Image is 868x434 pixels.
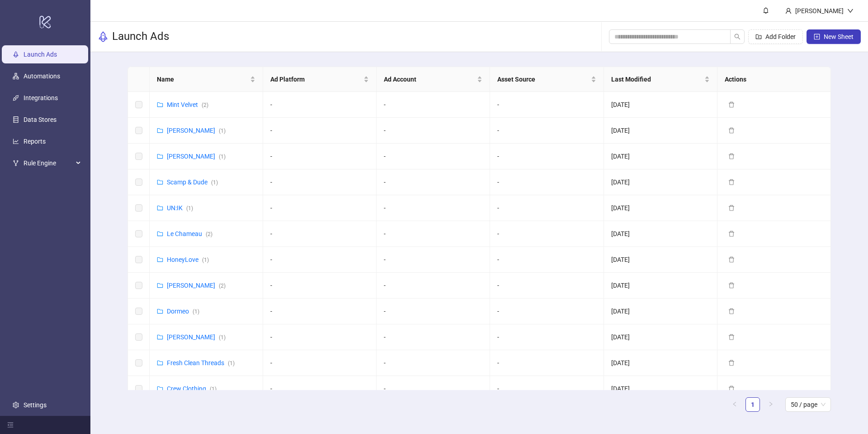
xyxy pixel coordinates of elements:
[167,256,209,263] a: HoneyLove(1)
[604,350,717,376] td: [DATE]
[228,360,235,366] span: ( 1 )
[219,283,226,289] span: ( 2 )
[24,138,46,145] a: Reports
[193,309,199,315] span: ( 1 )
[263,350,377,376] td: -
[167,178,218,186] a: Scamp & Dude(1)
[377,350,490,376] td: -
[728,256,735,263] span: delete
[210,386,217,392] span: ( 1 )
[490,273,604,299] td: -
[263,169,377,195] td: -
[167,308,199,315] a: Dormeo(1)
[765,33,796,40] span: Add Folder
[490,324,604,350] td: -
[490,92,604,118] td: -
[263,144,377,169] td: -
[211,179,218,186] span: ( 1 )
[167,153,226,160] a: [PERSON_NAME](1)
[157,101,163,108] span: folder
[764,397,778,412] button: right
[263,273,377,299] td: -
[206,231,212,237] span: ( 2 )
[24,72,60,80] a: Automations
[728,386,735,392] span: delete
[263,247,377,273] td: -
[263,195,377,221] td: -
[24,94,58,101] a: Integrations
[497,74,589,84] span: Asset Source
[768,401,774,407] span: right
[490,376,604,402] td: -
[377,195,490,221] td: -
[157,205,163,211] span: folder
[727,397,742,412] li: Previous Page
[263,118,377,144] td: -
[490,299,604,324] td: -
[270,74,362,84] span: Ad Platform
[157,256,163,263] span: folder
[604,92,717,118] td: [DATE]
[490,169,604,195] td: -
[263,67,377,92] th: Ad Platform
[490,144,604,169] td: -
[814,34,820,40] span: plus-square
[604,247,717,273] td: [DATE]
[13,160,19,166] span: fork
[728,231,735,237] span: delete
[490,221,604,247] td: -
[167,385,217,392] a: Crew Clothing(1)
[219,334,226,341] span: ( 1 )
[785,8,792,14] span: user
[167,282,226,289] a: [PERSON_NAME](2)
[791,398,826,411] span: 50 / page
[604,273,717,299] td: [DATE]
[728,127,735,134] span: delete
[604,324,717,350] td: [DATE]
[604,299,717,324] td: [DATE]
[604,376,717,402] td: [DATE]
[167,230,212,237] a: Le Chameau(2)
[377,118,490,144] td: -
[847,8,854,14] span: down
[377,221,490,247] td: -
[377,273,490,299] td: -
[157,308,163,314] span: folder
[490,118,604,144] td: -
[24,154,73,172] span: Rule Engine
[824,33,854,40] span: New Sheet
[157,179,163,185] span: folder
[728,179,735,185] span: delete
[604,144,717,169] td: [DATE]
[377,169,490,195] td: -
[377,67,490,92] th: Ad Account
[604,169,717,195] td: [DATE]
[604,195,717,221] td: [DATE]
[157,231,163,237] span: folder
[377,376,490,402] td: -
[377,92,490,118] td: -
[167,127,226,134] a: [PERSON_NAME](1)
[604,221,717,247] td: [DATE]
[490,350,604,376] td: -
[734,34,741,40] span: search
[728,308,735,314] span: delete
[728,334,735,340] span: delete
[202,257,209,263] span: ( 1 )
[186,205,193,212] span: ( 1 )
[263,92,377,118] td: -
[490,67,604,92] th: Asset Source
[219,154,226,160] span: ( 1 )
[727,397,742,412] button: left
[490,247,604,273] td: -
[728,205,735,211] span: delete
[167,204,193,212] a: UN:IK(1)
[167,101,208,108] a: Mint Velvet(2)
[24,116,57,123] a: Data Stores
[157,282,163,289] span: folder
[604,67,717,92] th: Last Modified
[157,334,163,340] span: folder
[728,101,735,108] span: delete
[490,195,604,221] td: -
[7,422,14,428] span: menu-fold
